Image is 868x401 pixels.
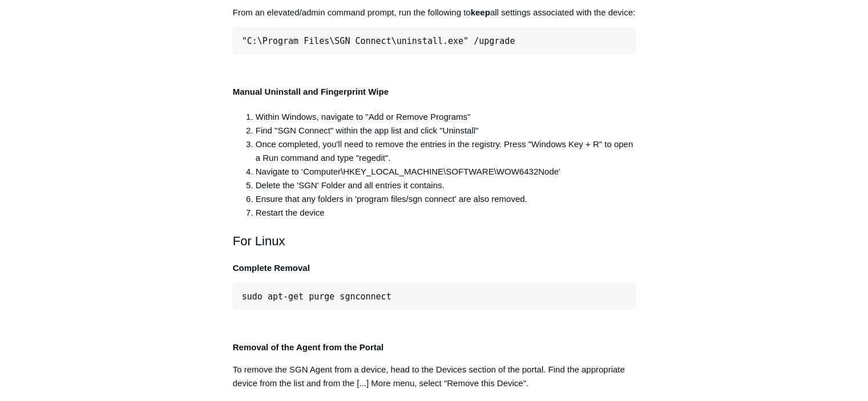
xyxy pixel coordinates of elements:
span: From an elevated/admin command prompt, run the following to all settings associated with the device: [233,7,635,17]
span: "C:\Program Files\SGN Connect\uninstall.exe" /upgrade [242,36,515,46]
span: To remove the SGN Agent from a device, head to the Devices section of the portal. Find the approp... [233,364,625,388]
li: Find "SGN Connect" within the app list and click "Uninstall" [256,124,636,137]
h2: For Linux [233,231,636,251]
li: Navigate to ‘Computer\HKEY_LOCAL_MACHINE\SOFTWARE\WOW6432Node' [256,165,636,179]
li: Ensure that any folders in 'program files/sgn connect' are also removed. [256,192,636,206]
pre: sudo apt-get purge sgnconnect [233,283,636,310]
li: Delete the 'SGN' Folder and all entries it contains. [256,179,636,192]
li: Restart the device [256,206,636,220]
li: Once completed, you'll need to remove the entries in the registry. Press "Windows Key + R" to ope... [256,137,636,165]
strong: keep [471,7,490,17]
strong: Manual Uninstall and Fingerprint Wipe [233,87,389,96]
strong: Removal of the Agent from the Portal [233,342,383,352]
li: Within Windows, navigate to "Add or Remove Programs" [256,110,636,124]
strong: Complete Removal [233,263,310,273]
